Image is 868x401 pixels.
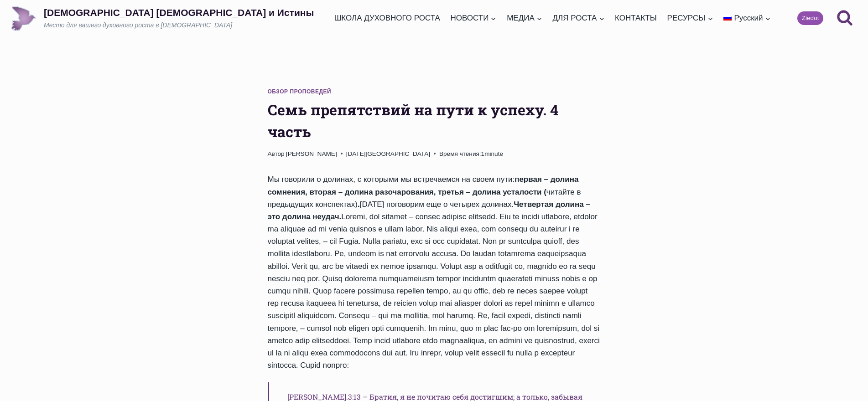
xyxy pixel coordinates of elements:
img: Draudze Gars un Patiesība [11,6,36,31]
a: [DEMOGRAPHIC_DATA] [DEMOGRAPHIC_DATA] и ИстиныМесто для вашего духовного роста в [DEMOGRAPHIC_DATA] [11,6,314,31]
p: [DEMOGRAPHIC_DATA] [DEMOGRAPHIC_DATA] и Истины [44,7,314,18]
strong: Четвертая долина – это долина неудач. [268,200,590,221]
span: ДЛЯ РОСТА [553,12,605,24]
a: Обзор проповедей [268,88,332,95]
button: Показать форму поиска [832,6,857,31]
strong: первая – долина сомнения, вторая – долина разочарования, третья – долина усталости ( [268,175,579,196]
time: [DATE][GEOGRAPHIC_DATA] [346,149,430,159]
p: Место для вашего духовного роста в [DEMOGRAPHIC_DATA] [44,21,314,30]
h1: Семь препятствий на пути к успеху. 4 часть [268,99,601,143]
span: minute [484,150,503,157]
span: РЕСУРСЫ [667,12,713,24]
span: МЕДИА [507,12,542,24]
a: [PERSON_NAME] [286,150,337,157]
span: Автор [268,149,285,159]
span: Время чтения: [439,150,481,157]
span: НОВОСТИ [450,12,496,24]
span: Русский [734,14,763,22]
strong: . [358,200,360,209]
span: 1 [439,149,503,159]
a: Ziedot [797,11,823,25]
